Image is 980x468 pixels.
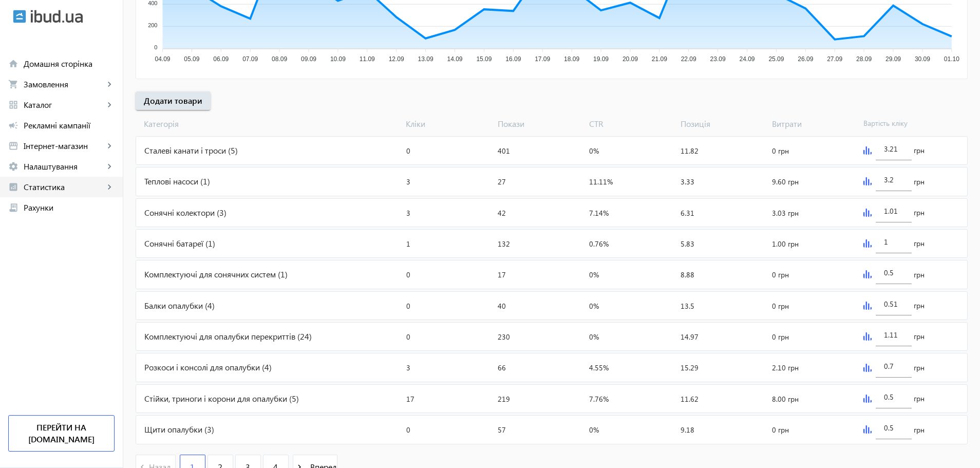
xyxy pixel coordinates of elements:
span: Замовлення [24,79,104,89]
span: 0 [406,332,410,342]
span: грн [914,177,925,187]
tspan: 11.09 [360,55,375,63]
span: 42 [498,208,506,218]
a: Перейти на [DOMAIN_NAME] [8,415,115,452]
mat-icon: grid_view [8,100,18,110]
span: 9.60 грн [772,177,799,186]
span: 17 [498,270,506,279]
span: 3.33 [681,177,694,186]
span: 3 [406,177,410,186]
div: Сталеві канати і троси (5) [136,137,402,164]
div: Балки опалубки (4) [136,292,402,320]
span: Статистика [24,182,104,192]
img: graph.svg [863,302,872,310]
span: CTR [585,118,676,129]
div: Розкоси і консолі для опалубки (4) [136,353,402,381]
span: 17 [406,394,414,404]
img: graph.svg [863,270,872,278]
mat-icon: receipt_long [8,202,18,213]
mat-icon: shopping_cart [8,79,18,89]
img: ibud_text.svg [31,10,83,23]
span: 0% [589,270,599,279]
span: 230 [498,332,510,342]
span: 9.18 [681,425,694,435]
img: graph.svg [863,425,872,434]
span: 0 [406,301,410,311]
span: 219 [498,394,510,404]
span: 8.88 [681,270,694,279]
mat-icon: keyboard_arrow_right [104,182,115,192]
span: 14.97 [681,332,699,342]
img: graph.svg [863,395,872,403]
tspan: 27.09 [827,55,842,63]
button: Додати товари [136,91,211,110]
span: 0 [406,270,410,279]
tspan: 30.09 [915,55,930,63]
tspan: 25.09 [768,55,784,63]
mat-icon: keyboard_arrow_right [104,141,115,151]
mat-icon: campaign [8,120,18,130]
span: 132 [498,239,510,249]
img: graph.svg [863,239,872,248]
tspan: 21.09 [652,55,667,63]
tspan: 13.09 [418,55,434,63]
tspan: 14.09 [447,55,462,63]
mat-icon: keyboard_arrow_right [104,79,115,89]
tspan: 28.09 [856,55,872,63]
img: graph.svg [863,209,872,217]
span: 0 грн [772,270,789,279]
img: graph.svg [863,177,872,185]
tspan: 23.09 [710,55,726,63]
tspan: 18.09 [564,55,579,63]
span: 0 грн [772,301,789,311]
mat-icon: home [8,59,18,69]
span: грн [914,425,925,435]
span: 57 [498,425,506,435]
img: graph.svg [863,364,872,372]
span: 0 [406,146,410,156]
span: 11.82 [681,146,699,156]
tspan: 20.09 [623,55,638,63]
span: Категорія [136,118,402,129]
tspan: 26.09 [798,55,813,63]
tspan: 05.09 [184,55,199,63]
span: Інтернет-магазин [24,141,104,151]
span: грн [914,238,925,249]
span: Каталог [24,100,104,110]
span: 0 грн [772,332,789,342]
img: graph.svg [863,332,872,341]
span: 2.10 грн [772,363,799,372]
span: грн [914,301,925,311]
tspan: 12.09 [389,55,404,63]
span: 11.62 [681,394,699,404]
span: Налаштування [24,161,104,172]
span: 1 [406,239,410,249]
span: Вартість кліку [859,118,951,129]
tspan: 16.09 [505,55,521,63]
span: 15.29 [681,363,699,372]
span: 13.5 [681,301,694,311]
img: ibud.svg [13,10,26,23]
span: грн [914,270,925,280]
span: Рекламні кампанії [24,120,115,130]
span: грн [914,331,925,342]
div: Стійки, триноги і корони для опалубки (5) [136,385,402,413]
div: Сонячні батареї (1) [136,230,402,257]
tspan: 09.09 [301,55,316,63]
span: грн [914,363,925,373]
span: грн [914,208,925,218]
span: 27 [498,177,506,186]
span: 40 [498,301,506,311]
div: Теплові насоси (1) [136,167,402,195]
span: грн [914,145,925,156]
span: Позиція [676,118,768,129]
span: 66 [498,363,506,372]
span: 11.11% [589,177,613,186]
mat-icon: keyboard_arrow_right [104,161,115,172]
span: 0 грн [772,425,789,435]
tspan: 04.09 [155,55,170,63]
span: грн [914,394,925,404]
img: graph.svg [863,146,872,155]
span: Додати товари [144,95,202,106]
span: 0% [589,146,599,156]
